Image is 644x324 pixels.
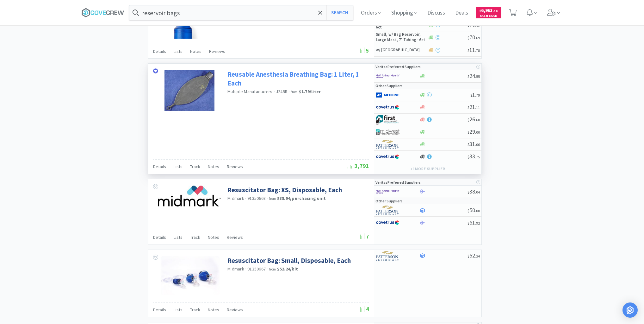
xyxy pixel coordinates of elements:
[480,14,498,18] span: Cash Back
[276,89,288,94] span: J249R
[299,89,321,94] strong: $1.79 / liter
[475,221,480,226] span: . 92
[164,70,215,111] img: a9664d8585f44f58b6a86f168153b627_134358.jpeg
[209,48,225,54] span: Reviews
[376,140,399,149] img: f5e969b455434c6296c6d81ef179fa71_3.png
[468,105,469,110] span: $
[376,152,399,162] img: 77fca1acd8b6420a9015268ca798ef17_1.png
[227,186,342,194] a: Resuscitator Bag: XS, Disposable, Each
[277,195,326,201] strong: $38.04 / purchasing unit
[245,195,246,201] span: ·
[468,35,469,40] span: $
[359,47,369,54] span: 5
[174,307,183,313] span: Lists
[227,89,273,94] a: Multiple Manufacturers
[468,254,469,258] span: $
[475,118,480,122] span: . 68
[153,234,166,240] span: Details
[468,128,480,135] span: 29
[227,234,243,240] span: Reviews
[247,195,266,201] span: 91350668
[269,267,276,271] span: from
[190,307,200,313] span: Track
[493,9,498,13] span: . 50
[475,105,480,110] span: . 11
[480,7,498,13] span: 6,963
[326,5,353,20] button: Search
[359,233,369,240] span: 7
[376,187,399,196] img: f6b2451649754179b5b4e0c70c3f7cb0_2.png
[376,115,399,124] img: 67d67680309e4a0bb49a5ff0391dcc42_6.png
[468,103,480,111] span: 21
[277,266,298,272] strong: $52.24 / kit
[376,48,426,53] h5: w/ [GEOGRAPHIC_DATA]
[153,48,166,54] span: Details
[376,251,399,261] img: f5e969b455434c6296c6d81ef179fa71_3.png
[129,5,353,20] input: Search by item, sku, manufacturer, ingredient, size...
[475,190,480,194] span: . 04
[468,219,480,226] span: 61
[227,70,368,87] a: Reusable Anesthesia Breathing Bag: 1 Liter, 1 Each
[190,234,200,240] span: Track
[475,142,480,147] span: . 06
[480,9,481,13] span: $
[468,155,469,159] span: $
[376,32,426,43] h5: Small, w/ Bag Reservoir, Large Mask, 7' Tubing · 6ct
[348,162,369,169] span: 3,791
[475,35,480,40] span: . 69
[359,305,369,313] span: 4
[227,164,243,169] span: Reviews
[208,234,219,240] span: Notes
[375,179,421,185] p: Veritas Preferred Suppliers
[468,116,480,123] span: 26
[174,48,183,54] span: Lists
[468,74,469,79] span: $
[475,254,480,258] span: . 24
[247,266,266,272] span: 91350667
[468,21,480,28] span: 70
[475,155,480,159] span: . 75
[468,206,480,214] span: 50
[227,256,351,265] a: Resuscitator Bag: Small, Disposable, Each
[174,234,183,240] span: Lists
[375,83,403,89] p: Other Suppliers
[468,140,480,148] span: 31
[376,218,399,227] img: 77fca1acd8b6420a9015268ca798ef17_1.png
[468,208,469,213] span: $
[475,208,480,213] span: . 00
[158,186,221,206] img: e2d304d7f46b47f5aeaa0b311cfd408b_127487.jpeg
[468,153,480,160] span: 33
[468,72,480,79] span: 24
[376,72,399,81] img: f6b2451649754179b5b4e0c70c3f7cb0_2.png
[267,266,268,272] span: ·
[267,195,268,201] span: ·
[470,91,480,98] span: 1
[468,34,480,41] span: 70
[475,93,480,98] span: . 79
[159,256,220,297] img: 7c3774bbd3cd410383d44cf8460b2cfa_215125.jpeg
[375,64,421,70] p: Veritas Preferred Suppliers
[468,188,480,195] span: 38
[468,23,469,28] span: $
[468,48,469,53] span: $
[468,252,480,259] span: 52
[622,302,638,318] div: Open Intercom Messenger
[208,307,219,313] span: Notes
[425,10,448,16] a: Discuss
[475,130,480,135] span: . 00
[475,48,480,53] span: . 78
[475,74,480,79] span: . 55
[227,195,244,201] a: Midmark
[153,164,166,169] span: Details
[376,90,399,100] img: a646391c64b94eb2892348a965bf03f3_134.png
[468,142,469,147] span: $
[468,130,469,135] span: $
[208,164,219,169] span: Notes
[245,266,246,272] span: ·
[453,10,471,16] a: Deals
[468,190,469,194] span: $
[468,46,480,54] span: 11
[376,127,399,137] img: 4dd14cff54a648ac9e977f0c5da9bc2e_5.png
[153,307,166,313] span: Details
[227,266,244,272] a: Midmark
